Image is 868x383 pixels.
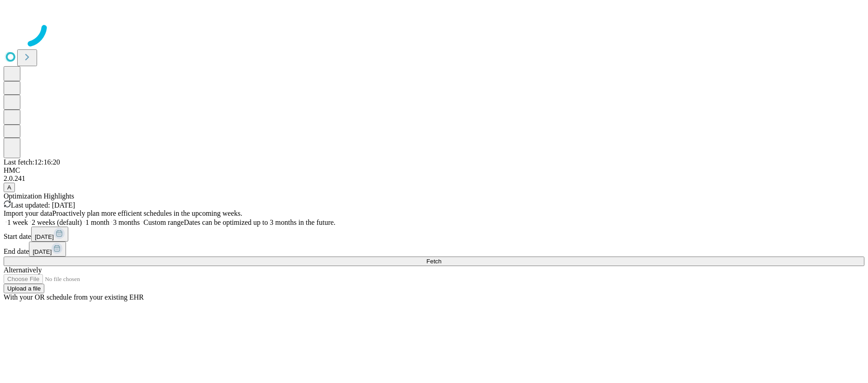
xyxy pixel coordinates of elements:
[4,242,864,257] div: End date
[11,201,75,209] span: Last updated: [DATE]
[85,218,109,226] span: 1 month
[113,218,140,226] span: 3 months
[4,266,42,274] span: Alternatively
[4,257,864,266] button: Fetch
[35,233,54,240] span: [DATE]
[29,242,66,257] button: [DATE]
[31,227,68,242] button: [DATE]
[32,218,82,226] span: 2 weeks (default)
[426,258,441,265] span: Fetch
[7,218,28,226] span: 1 week
[33,248,52,255] span: [DATE]
[4,175,864,183] div: 2.0.241
[4,192,74,200] span: Optimization Highlights
[4,209,52,217] span: Import your data
[184,218,335,226] span: Dates can be optimized up to 3 months in the future.
[52,209,242,217] span: Proactively plan more efficient schedules in the upcoming weeks.
[4,227,864,242] div: Start date
[7,184,11,191] span: A
[4,284,44,293] button: Upload a file
[4,183,15,192] button: A
[4,158,60,166] span: Last fetch: 12:16:20
[4,166,864,175] div: HMC
[143,218,184,226] span: Custom range
[4,293,144,301] span: With your OR schedule from your existing EHR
